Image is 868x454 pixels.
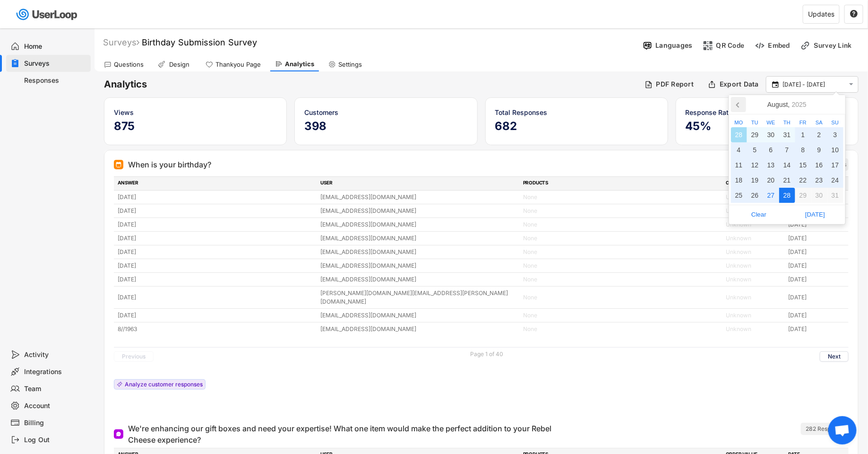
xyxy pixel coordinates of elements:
[764,97,810,112] div: August,
[320,207,517,215] div: [EMAIL_ADDRESS][DOMAIN_NAME]
[726,193,782,201] div: Unknown
[788,311,845,320] div: [DATE]
[128,423,553,445] div: We're enhancing our gift boxes and need your expertise! What one item would make the perfect addi...
[118,311,315,320] div: [DATE]
[795,120,811,125] div: Fr
[763,188,779,203] div: 27
[523,325,720,333] div: None
[523,293,720,302] div: None
[828,416,857,445] a: Open chat
[806,425,846,433] div: 282 Responses
[779,127,795,142] div: 31
[731,127,747,142] div: 28
[523,193,720,201] div: None
[773,80,779,88] text: 
[523,275,720,284] div: None
[320,220,517,229] div: [EMAIL_ADDRESS][DOMAIN_NAME]
[118,248,315,256] div: [DATE]
[827,157,843,173] div: 17
[118,325,315,333] div: 8//1963
[116,162,121,167] img: Date
[726,179,782,188] div: ORDER VALUE
[320,193,517,201] div: [EMAIL_ADDRESS][DOMAIN_NAME]
[25,59,87,68] div: Surveys
[763,157,779,173] div: 13
[811,127,827,142] div: 2
[763,173,779,188] div: 20
[731,173,747,188] div: 18
[686,107,849,117] div: Response Rate
[118,179,315,188] div: ANSWER
[116,431,121,437] img: Open Ended
[788,275,845,284] div: [DATE]
[118,275,315,284] div: [DATE]
[788,248,845,256] div: [DATE]
[118,234,315,243] div: [DATE]
[523,248,720,256] div: None
[763,142,779,157] div: 6
[114,61,144,69] div: Questions
[114,351,154,362] button: Previous
[118,193,315,201] div: [DATE]
[790,208,841,222] span: [DATE]
[523,220,720,229] div: None
[726,207,782,215] div: Unknown
[811,142,827,157] div: 9
[827,173,843,188] div: 24
[656,41,693,50] div: Languages
[747,173,763,188] div: 19
[285,60,314,68] div: Analytics
[304,107,467,117] div: Customers
[800,41,810,51] img: LinkMinor.svg
[763,127,779,142] div: 30
[25,42,87,51] div: Home
[320,179,517,188] div: USER
[523,262,720,270] div: None
[788,325,845,333] div: [DATE]
[747,120,763,125] div: Tu
[104,78,637,91] h6: Analytics
[847,80,856,88] button: 
[720,80,759,88] div: Export Data
[338,61,362,69] div: Settings
[827,120,843,125] div: Su
[320,262,517,270] div: [EMAIL_ADDRESS][DOMAIN_NAME]
[795,142,811,157] div: 8
[792,101,807,108] i: 2025
[788,220,845,229] div: [DATE]
[811,188,827,203] div: 30
[795,127,811,142] div: 1
[716,41,745,50] div: QR Code
[731,142,747,157] div: 4
[731,120,747,125] div: Mo
[850,10,858,18] button: 
[656,80,694,88] div: PDF Report
[827,127,843,142] div: 3
[25,384,87,393] div: Team
[523,311,720,320] div: None
[726,311,782,320] div: Unknown
[523,207,720,215] div: None
[25,419,87,428] div: Billing
[215,61,261,69] div: Thankyou Page
[779,188,795,203] div: 28
[811,157,827,173] div: 16
[827,188,843,203] div: 31
[779,120,795,125] div: Th
[726,293,782,302] div: Unknown
[787,207,843,222] button: [DATE]
[747,157,763,173] div: 12
[25,76,87,85] div: Responses
[523,179,720,188] div: PRODUCTS
[726,234,782,243] div: Unknown
[747,188,763,203] div: 26
[782,80,845,89] input: Select Date Range
[118,207,315,215] div: [DATE]
[726,275,782,284] div: Unknown
[795,188,811,203] div: 29
[726,248,782,256] div: Unknown
[779,173,795,188] div: 21
[747,142,763,157] div: 5
[827,142,843,157] div: 10
[726,262,782,270] div: Unknown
